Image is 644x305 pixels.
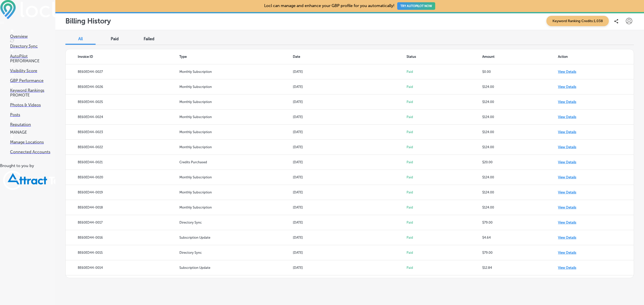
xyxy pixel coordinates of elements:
[10,73,55,83] a: GBP Performance
[78,36,83,41] span: All
[407,125,482,140] td: Paid
[179,49,293,64] th: Type
[558,170,634,185] td: View Details
[407,79,482,94] td: Paid
[66,230,179,245] td: BE60ED44-0016
[179,125,293,140] td: Monthly Subscription
[558,275,634,290] td: View Details
[10,122,55,127] p: Reputation
[558,79,634,94] td: View Details
[558,245,634,260] td: View Details
[407,64,482,79] td: Paid
[179,230,293,245] td: Subscription Update
[66,125,179,140] td: BE60ED44-0023
[10,83,55,93] a: Keyword Rankings
[293,275,407,290] td: [DATE]
[407,49,482,64] th: Status
[10,29,55,39] a: Overview
[179,260,293,275] td: Subscription Update
[482,155,558,170] td: $20.00
[482,140,558,155] td: $124.00
[482,215,558,230] td: $79.00
[407,94,482,110] td: Paid
[482,230,558,245] td: $4.64
[10,44,55,48] p: Directory Sync
[10,98,55,107] a: Photos & Videos
[66,245,179,260] td: BE60ED44-0015
[482,275,558,290] td: $79.00
[293,140,407,155] td: [DATE]
[293,49,407,64] th: Date
[66,94,179,110] td: BE60ED44-0025
[558,140,634,155] td: View Details
[293,215,407,230] td: [DATE]
[482,110,558,125] td: $124.00
[293,245,407,260] td: [DATE]
[558,64,634,79] td: View Details
[407,110,482,125] td: Paid
[293,125,407,140] td: [DATE]
[179,185,293,200] td: Monthly Subscription
[407,185,482,200] td: Paid
[10,103,55,107] p: Photos & Videos
[558,215,634,230] td: View Details
[558,49,634,64] th: Action
[558,125,634,140] td: View Details
[482,200,558,215] td: $124.00
[10,130,55,135] p: MANAGE
[66,200,179,215] td: BE60ED44-0018
[66,79,179,94] td: BE60ED44-0026
[407,215,482,230] td: Paid
[10,49,55,59] a: AutoPilot
[558,110,634,125] td: View Details
[546,16,609,26] span: Keyword Ranking Credits: 1,038
[293,64,407,79] td: [DATE]
[482,185,558,200] td: $124.00
[482,260,558,275] td: $12.84
[407,170,482,185] td: Paid
[66,64,179,79] td: BE60ED44-0027
[293,110,407,125] td: [DATE]
[558,200,634,215] td: View Details
[10,112,55,117] p: Posts
[10,140,55,144] p: Manage Locations
[10,135,55,144] a: Manage Locations
[407,230,482,245] td: Paid
[179,200,293,215] td: Monthly Subscription
[179,245,293,260] td: Directory Sync
[10,117,55,127] a: Reputation
[482,64,558,79] td: $0.00
[10,64,55,73] a: Visibility Score
[66,155,179,170] td: BE60ED44-0021
[66,260,179,275] td: BE60ED44-0014
[179,94,293,110] td: Monthly Subscription
[66,140,179,155] td: BE60ED44-0022
[558,185,634,200] td: View Details
[293,170,407,185] td: [DATE]
[179,155,293,170] td: Credits Purchased
[397,2,435,10] button: TRY AUTOPILOT NOW
[10,34,55,39] p: Overview
[10,78,55,83] p: GBP Performance
[293,230,407,245] td: [DATE]
[482,94,558,110] td: $124.00
[66,185,179,200] td: BE60ED44-0019
[65,17,111,25] p: Billing History
[66,275,179,290] td: BE60ED44-0013
[407,260,482,275] td: Paid
[558,155,634,170] td: View Details
[179,140,293,155] td: Monthly Subscription
[482,79,558,94] td: $124.00
[407,275,482,290] td: Paid
[10,59,55,63] p: PERFORMANCE
[482,170,558,185] td: $124.00
[293,260,407,275] td: [DATE]
[10,145,55,154] a: Connected Accounts
[10,108,55,117] a: Posts
[111,36,119,41] span: Paid
[10,93,55,97] p: PROMOTE
[144,36,154,41] span: Failed
[558,94,634,110] td: View Details
[293,94,407,110] td: [DATE]
[407,245,482,260] td: Paid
